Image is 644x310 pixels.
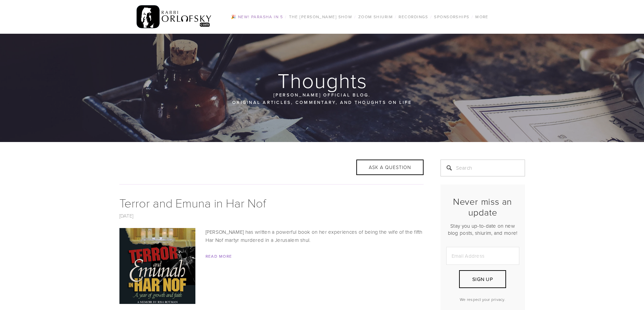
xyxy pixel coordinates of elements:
[473,12,491,21] a: More
[446,222,519,236] p: Stay you up-to-date on new blog posts, shiurim, and more!
[119,194,266,211] a: Terror and Emuna in Har Nof
[119,212,134,219] a: [DATE]
[119,69,526,91] h1: Thoughts
[356,160,424,175] button: ASK A QUESTION
[160,98,484,106] p: Original articles, commentary, and thoughts on life
[446,196,519,218] h2: Never miss an update
[446,297,519,302] p: We respect your privacy.
[119,228,424,244] p: [PERSON_NAME] has written a powerful book on her experiences of being the wife of the fifth Har N...
[356,12,395,21] a: Zoom Shiurim
[430,14,432,20] span: /
[440,160,525,176] input: Search
[472,14,473,20] span: /
[395,14,397,20] span: /
[432,12,471,21] a: Sponsorships
[459,270,506,288] button: Sign Up
[287,12,355,21] a: The [PERSON_NAME] Show
[397,12,430,21] a: Recordings
[137,4,212,30] img: RabbiOrlofsky.com
[206,253,232,259] a: Read More
[160,91,484,98] p: [PERSON_NAME] official blog.
[354,14,356,20] span: /
[446,247,519,265] input: Email Address
[285,14,287,20] span: /
[229,12,285,21] a: 🎉 NEW! Parasha in 5
[472,276,493,283] span: Sign Up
